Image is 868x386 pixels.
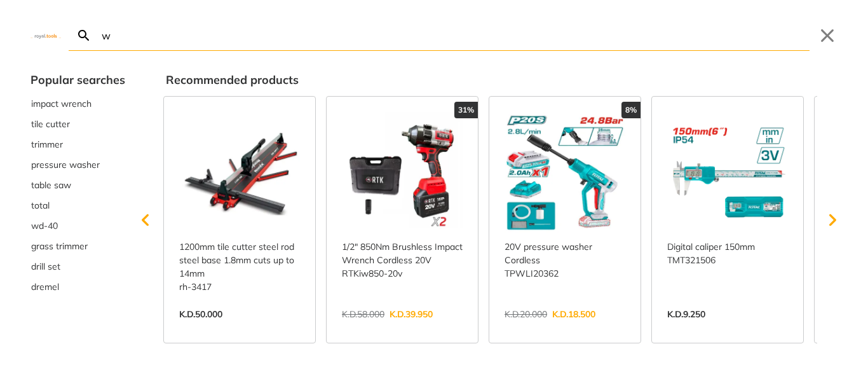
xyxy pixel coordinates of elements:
div: Popular searches [31,71,125,88]
span: dremel [31,280,59,294]
button: Select suggestion: table saw [31,175,125,195]
span: pressure washer [31,158,100,172]
div: Suggestion: trimmer [31,134,125,155]
div: 31% [454,102,478,118]
span: drill set [31,260,60,273]
span: wd-40 [31,219,58,233]
button: Select suggestion: trimmer [31,134,125,155]
button: Close [817,25,837,46]
div: Suggestion: wd-40 [31,216,125,236]
button: Select suggestion: wd-40 [31,216,125,236]
button: Select suggestion: drill set [31,256,125,277]
button: Select suggestion: impact wrench [31,93,125,114]
div: Suggestion: drill set [31,256,125,277]
button: Select suggestion: grass trimmer [31,236,125,256]
div: Suggestion: grass trimmer [31,236,125,256]
div: Suggestion: total [31,195,125,216]
span: table saw [31,179,71,192]
span: trimmer [31,138,63,151]
svg: Scroll left [133,207,158,233]
div: Suggestion: table saw [31,175,125,195]
div: Suggestion: pressure washer [31,155,125,175]
span: grass trimmer [31,240,88,253]
svg: Search [76,28,92,43]
button: Select suggestion: total [31,195,125,216]
div: Recommended products [166,71,837,88]
button: Select suggestion: tile cutter [31,114,125,134]
div: Suggestion: dremel [31,277,125,297]
svg: Scroll right [820,207,845,233]
button: Select suggestion: dremel [31,277,125,297]
span: total [31,199,50,212]
img: Close [31,32,61,38]
span: tile cutter [31,118,70,131]
div: Suggestion: impact wrench [31,93,125,114]
input: Search… [99,20,810,50]
span: impact wrench [31,97,92,111]
div: Suggestion: tile cutter [31,114,125,134]
button: Select suggestion: pressure washer [31,155,125,175]
div: 8% [621,102,641,118]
